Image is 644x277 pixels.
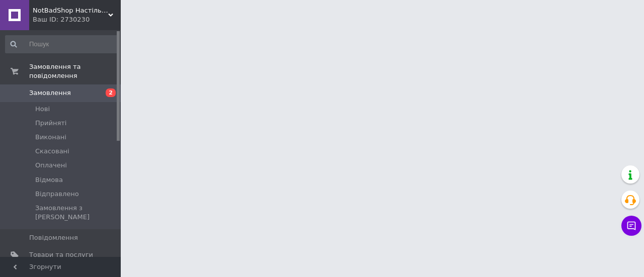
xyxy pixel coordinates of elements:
span: Відмова [35,175,63,184]
input: Пошук [5,35,119,53]
span: Оплачені [35,161,67,170]
span: Замовлення [29,88,71,98]
span: NotBadShop Настільні ігри [33,6,108,15]
span: Замовлення та повідомлення [29,62,121,80]
span: Скасовані [35,147,69,156]
button: Чат з покупцем [621,216,641,236]
span: 2 [106,88,116,97]
span: Повідомлення [29,233,78,242]
span: Виконані [35,133,66,142]
span: Товари та послуги [29,250,93,259]
span: Прийняті [35,119,66,128]
span: Замовлення з [PERSON_NAME] [35,204,118,222]
div: Ваш ID: 2730230 [33,15,121,24]
span: Відправлено [35,190,79,199]
span: Нові [35,105,50,114]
